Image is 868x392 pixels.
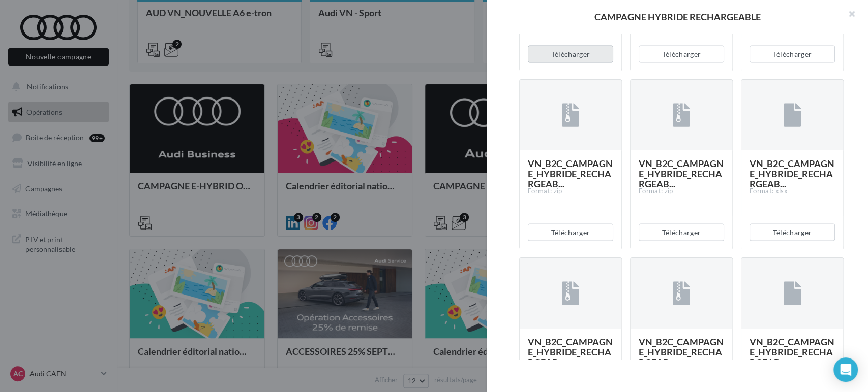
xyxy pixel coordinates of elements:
[528,223,613,241] button: Télécharger
[528,186,613,195] div: Format: zip
[750,336,834,367] span: VN_B2C_CAMPAGNE_HYBRIDE_RECHARGEAB...
[750,223,835,241] button: Télécharger
[833,357,858,382] div: Open Intercom Messenger
[639,186,724,195] div: Format: zip
[750,157,834,189] span: VN_B2C_CAMPAGNE_HYBRIDE_RECHARGEAB...
[503,12,852,21] div: CAMPAGNE HYBRIDE RECHARGEABLE
[639,336,724,367] span: VN_B2C_CAMPAGNE_HYBRIDE_RECHARGEAB...
[750,186,835,195] div: Format: xlsx
[528,157,613,189] span: VN_B2C_CAMPAGNE_HYBRIDE_RECHARGEAB...
[639,157,724,189] span: VN_B2C_CAMPAGNE_HYBRIDE_RECHARGEAB...
[639,223,724,241] button: Télécharger
[528,45,613,62] button: Télécharger
[528,336,613,367] span: VN_B2C_CAMPAGNE_HYBRIDE_RECHARGEAB...
[750,45,835,62] button: Télécharger
[639,45,724,62] button: Télécharger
